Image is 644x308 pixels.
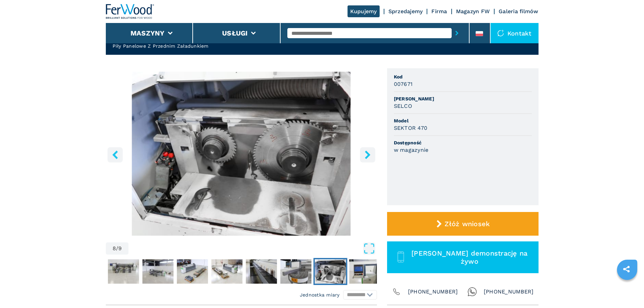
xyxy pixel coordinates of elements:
img: fe267845da662c668b6bddf6f157b934 [177,259,208,284]
button: Go to Slide 4 [175,258,209,285]
nav: Thumbnail Navigation [72,258,343,285]
span: 9 [118,246,122,251]
img: 0cdf4754e39224a7b2bf8073377d7275 [315,259,346,284]
span: [PHONE_NUMBER] [484,287,534,297]
button: Go to Slide 3 [141,258,175,285]
div: Kontakt [491,23,539,43]
span: [PERSON_NAME] [394,95,532,102]
button: Złóż wniosek [387,212,539,236]
a: Magazyn FW [456,8,490,15]
button: Open Fullscreen [130,242,375,255]
a: sharethis [618,261,635,278]
span: [PHONE_NUMBER] [408,287,458,297]
img: Kontakt [497,30,504,37]
button: submit-button [452,25,462,41]
img: 171618b2d17a48d137747da7d140d9e7 [142,259,173,284]
img: Piły Panelowe Z Przednim Załadunkiem SELCO SEKTOR 470 [106,72,377,236]
div: Go to Slide 8 [106,72,377,236]
button: Go to Slide 2 [106,258,140,285]
span: Złóż wniosek [445,220,490,228]
h3: w magazynie [394,146,429,154]
span: Model [394,117,532,124]
button: Go to Slide 6 [244,258,278,285]
img: Whatsapp [468,287,477,297]
img: 6fac0a6d54d1365ad4a25855772e35f3 [280,259,311,284]
span: / [116,246,118,251]
span: 8 [113,246,116,251]
span: Kod [394,73,532,80]
button: Go to Slide 8 [313,258,347,285]
button: Go to Slide 9 [348,258,382,285]
button: Go to Slide 7 [279,258,313,285]
img: Phone [392,287,401,297]
h3: SEKTOR 470 [394,124,428,132]
button: Usługi [222,29,248,37]
h2: Piły Panelowe Z Przednim Załadunkiem [113,43,209,49]
img: e81058d832db6626b0e686da90687f3b [211,259,242,284]
img: 902142273f5b38f8fefe4a7d01d8deca [108,259,139,284]
span: Dostępność [394,139,532,146]
button: left-button [108,147,123,162]
button: Maszyny [130,29,165,37]
a: Galeria filmów [499,8,539,15]
iframe: Chat [615,278,639,303]
img: c0f211c2027d9c05512525d241c52ca1 [349,259,380,284]
span: [PERSON_NAME] demonstrację na żywo [408,249,530,265]
button: Go to Slide 5 [210,258,244,285]
button: right-button [360,147,375,162]
a: Sprzedajemy [388,8,423,15]
button: [PERSON_NAME] demonstrację na żywo [387,241,539,273]
a: Firma [431,8,447,15]
h3: 007671 [394,80,413,88]
em: Jednostka miary [300,291,340,298]
img: a3025011530c9f0117cf28cf8ad6f3b4 [246,259,277,284]
h3: SELCO [394,102,412,110]
a: Kupujemy [348,5,380,17]
img: Ferwood [106,4,154,19]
